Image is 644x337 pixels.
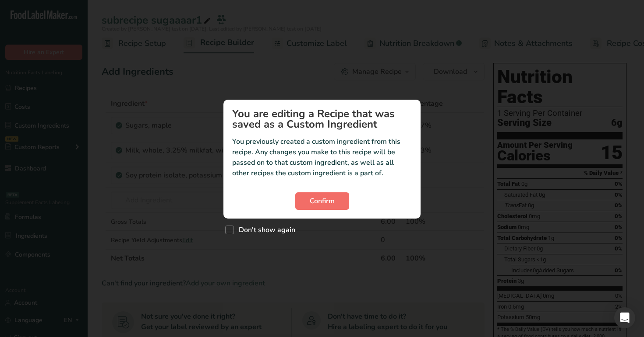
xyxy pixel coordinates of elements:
button: Confirm [295,192,349,210]
div: Open Intercom Messenger [614,307,635,328]
h1: You are editing a Recipe that was saved as a Custom Ingredient [232,108,412,129]
span: Don't show again [234,226,295,234]
span: Confirm [310,196,335,206]
p: You previously created a custom ingredient from this recipe. Any changes you make to this recipe ... [232,136,412,178]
